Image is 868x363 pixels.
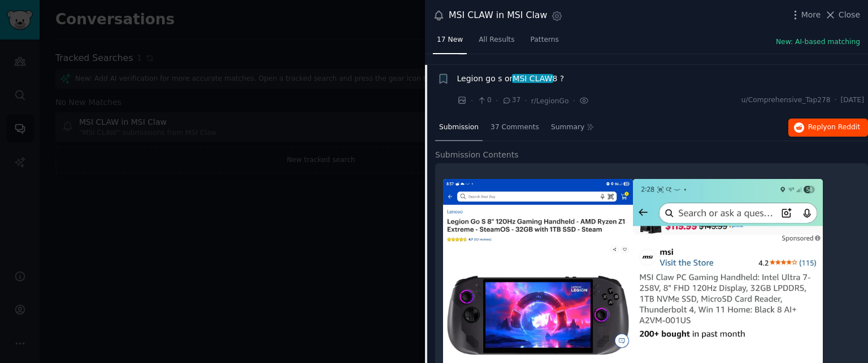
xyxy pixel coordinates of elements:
[439,123,479,133] span: Submission
[512,74,554,83] span: MSI CLAW
[808,123,860,133] span: Reply
[827,123,860,131] span: on Reddit
[524,95,527,107] span: ·
[475,31,518,54] a: All Results
[479,35,514,45] span: All Results
[741,95,831,106] span: u/Comprehensive_Tap278
[437,35,463,45] span: 17 New
[839,9,860,21] span: Close
[449,8,547,23] div: MSI CLAW in MSI Claw
[457,73,565,85] a: Legion go s orMSI CLAW8 ?
[824,9,860,21] button: Close
[491,123,539,133] span: 37 Comments
[433,31,467,54] a: 17 New
[477,95,491,106] span: 0
[789,9,821,21] button: More
[527,31,563,54] a: Patterns
[801,9,821,21] span: More
[502,95,520,106] span: 37
[471,95,473,107] span: ·
[531,35,559,45] span: Patterns
[496,95,498,107] span: ·
[776,37,860,47] button: New: AI-based matching
[573,95,575,107] span: ·
[551,123,584,133] span: Summary
[531,97,569,105] span: r/LegionGo
[835,95,837,106] span: ·
[788,119,868,137] button: Replyon Reddit
[435,149,519,161] span: Submission Contents
[841,95,864,106] span: [DATE]
[457,73,565,85] span: Legion go s or 8 ?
